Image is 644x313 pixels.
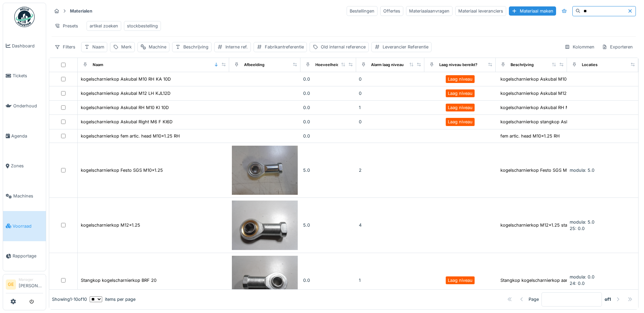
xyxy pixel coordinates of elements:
span: Rapportage [13,253,43,259]
div: stockbestelling [127,23,158,29]
div: kogelscharnierkop Askubal RH M10 KI 10D stangkop [500,104,609,111]
a: Onderhoud [3,91,46,121]
a: Machines [3,181,46,211]
div: Materiaal leveranciers [455,6,506,16]
div: Beschrijving [183,44,208,50]
div: Naam [92,44,104,50]
div: Offertes [380,6,403,16]
div: Fabrikantreferentie [265,44,304,50]
div: Filters [52,42,78,52]
div: Stangkop kogelscharnierkop BRF 20 [81,277,157,284]
div: Afbeelding [244,62,264,68]
span: Zones [11,163,43,169]
div: items per page [90,296,135,302]
div: 0 [359,76,422,82]
div: Materiaalaanvragen [406,6,453,16]
div: kogelscharnierkop Askubal RH M10 KI 10D [81,104,169,111]
a: Rapportage [3,241,46,271]
div: artikel zoeken [90,23,118,29]
li: GE [6,279,16,290]
div: 5.0 [303,222,353,228]
div: 5.0 [303,167,353,173]
span: 25: 0.0 [570,226,585,231]
div: Leverancier Referentie [383,44,428,50]
a: Dashboard [3,31,46,61]
a: GE Manager[PERSON_NAME] [6,277,43,293]
div: Laag niveau bereikt? [439,62,477,68]
div: 0.0 [303,277,353,284]
span: Machines [13,193,43,199]
div: Beschrijving [511,62,534,68]
li: [PERSON_NAME] [19,277,43,292]
div: Showing 1 - 10 of 10 [52,296,87,302]
div: Old internal reference [321,44,366,50]
div: Page [529,296,539,302]
div: Naam [93,62,103,68]
span: 24: 0.0 [570,281,585,286]
div: Laag niveau [448,119,473,125]
div: 0.0 [303,104,353,111]
div: Bestellingen [347,6,378,16]
div: Laag niveau [448,76,473,82]
span: Voorraad [13,223,43,229]
div: kogelscharnierkop stangkop Askubal Right M6 F KI6D [500,119,613,125]
div: 4 [359,222,422,228]
div: fem artic. head M10x1.25 RH [500,133,560,139]
div: Machine [149,44,166,50]
div: kogelscharnierkop Askubal M12 LH KJL12D [81,90,170,97]
div: Kolommen [562,42,597,52]
div: Laag niveau [448,277,473,284]
span: Dashboard [12,43,43,49]
a: Voorraad [3,211,46,241]
img: kogelscharnierkop Festo SGS M10x1.25 [232,146,298,195]
span: modula: 5.0 [570,168,594,173]
img: Stangkop kogelscharnierkop BRF 20 [232,256,298,305]
div: 0.0 [303,90,353,97]
img: Badge_color-CXgf-gQk.svg [14,7,35,27]
div: Presets [52,21,81,31]
div: kogelscharnierkop fem artic. head M10x1.25 RH [81,133,180,139]
div: Exporteren [599,42,636,52]
div: kogelscharnierkop Festo SGS M10x1.25 stangkop [500,167,603,173]
div: 0 [359,119,422,125]
a: Agenda [3,121,46,151]
span: Onderhoud [13,103,43,109]
div: Laag niveau [448,104,473,111]
strong: of 1 [605,296,611,302]
div: kogelscharnierkop Festo SGS M10x1.25 [81,167,163,173]
span: Tickets [13,72,43,79]
div: Merk [121,44,132,50]
div: kogelscharnierkop Askubal M10 RH KA 10D [81,76,171,82]
span: modula: 0.0 [570,274,594,279]
div: kogelscharnierkop Askubal Right M6 F KI6D [81,119,172,125]
div: kogelscharnierkop Askubal M12 LH KJL12D stangkop [500,90,611,97]
div: 1 [359,104,422,111]
img: kogelscharnierkop M12x1.25 [232,201,298,250]
div: Manager [19,277,43,282]
div: Locaties [582,62,597,68]
div: 2 [359,167,422,173]
span: Agenda [11,133,43,139]
div: Hoeveelheid [315,62,339,68]
a: Tickets [3,61,46,91]
div: 0 [359,90,422,97]
div: kogelscharnierkop M12x1.25 [81,222,140,228]
div: Alarm laag niveau [371,62,404,68]
div: Materiaal maken [509,6,556,16]
div: 0.0 [303,119,353,125]
div: 0.0 [303,76,353,82]
div: Interne ref. [225,44,248,50]
div: Stangkop kogelscharnierkop aandrijving doseur. [500,277,601,284]
a: Zones [3,151,46,181]
span: modula: 5.0 [570,220,594,225]
div: 1 [359,277,422,284]
div: kogelscharnierkop Askubal M10 RH KA 10D [500,76,590,82]
div: Laag niveau [448,90,473,97]
strong: Materialen [67,8,95,14]
div: 0.0 [303,133,353,139]
div: kogelscharnierkop M12x1.25 stangkop [500,222,581,228]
